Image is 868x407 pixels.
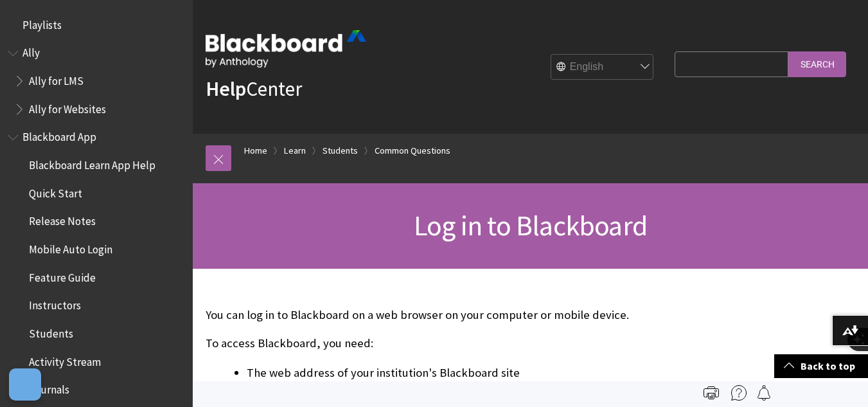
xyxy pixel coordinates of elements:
strong: Help [206,76,246,102]
span: Activity Stream [29,351,101,368]
img: Print [704,385,719,401]
a: Home [244,143,267,159]
span: Ally for Websites [29,98,106,116]
a: Learn [284,143,306,159]
span: Mobile Auto Login [29,239,112,256]
a: HelpCenter [206,76,302,102]
img: Follow this page [756,385,772,401]
p: You can log in to Blackboard on a web browser on your computer or mobile device. [206,307,665,323]
img: More help [731,385,747,401]
nav: Book outline for Anthology Ally Help [8,42,185,120]
span: Students [29,323,73,340]
button: Open Preferences [9,368,41,401]
span: Ally for LMS [29,70,84,87]
a: Common Questions [375,143,450,159]
select: Site Language Selector [551,55,654,80]
span: Feature Guide [29,267,96,284]
a: Back to top [774,354,868,378]
input: Search [788,51,846,77]
span: Quick Start [29,183,82,200]
span: Log in to Blackboard [414,208,647,243]
span: Blackboard Learn App Help [29,154,155,172]
li: The web address of your institution's Blackboard site [247,364,665,382]
a: Students [323,143,358,159]
p: To access Blackboard, you need: [206,335,665,352]
nav: Book outline for Playlists [8,14,185,36]
span: Blackboard App [22,127,96,144]
span: Journals [29,379,69,397]
span: Ally [22,42,40,60]
img: Blackboard by Anthology [206,30,366,68]
span: Instructors [29,295,81,312]
span: Release Notes [29,211,96,228]
span: Playlists [22,14,62,32]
